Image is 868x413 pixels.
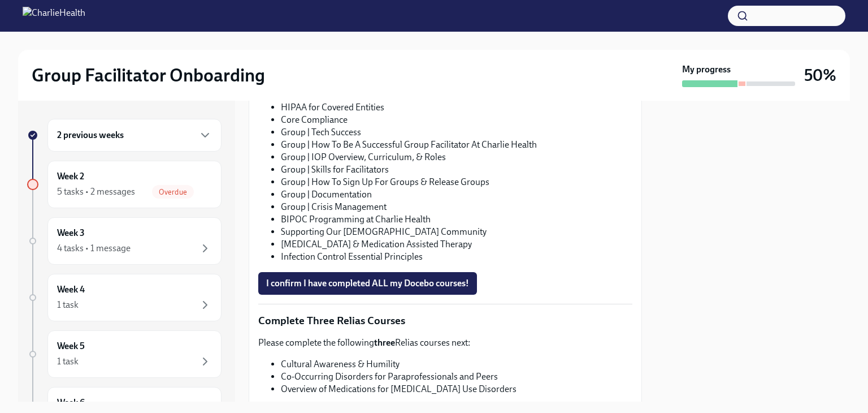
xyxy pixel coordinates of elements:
[57,170,84,183] h6: Week 2
[266,278,469,289] span: I confirm I have completed ALL my Docebo courses!
[57,299,79,311] div: 1 task
[374,337,395,348] strong: three
[258,272,477,295] button: I confirm I have completed ALL my Docebo courses!
[57,242,131,255] div: 4 tasks • 1 message
[27,161,222,208] a: Week 25 tasks • 2 messagesOverdue
[258,337,632,349] p: Please complete the following Relias courses next:
[281,201,632,213] li: Group | Crisis Management
[57,340,85,352] h6: Week 5
[57,397,85,409] h6: Week 6
[57,186,135,198] div: 5 tasks • 2 messages
[281,383,632,395] li: Overview of Medications for [MEDICAL_DATA] Use Disorders
[23,7,85,25] img: CharlieHealth
[27,330,222,378] a: Week 51 task
[281,164,632,176] li: Group | Skills for Facilitators
[682,63,731,76] strong: My progress
[57,129,124,141] h6: 2 previous weeks
[281,251,632,263] li: Infection Control Essential Principles
[27,217,222,265] a: Week 34 tasks • 1 message
[281,139,632,151] li: Group | How To Be A Successful Group Facilitator At Charlie Health
[804,65,836,85] h3: 50%
[27,274,222,321] a: Week 41 task
[281,358,632,371] li: Cultural Awareness & Humility
[258,313,632,328] p: Complete Three Relias Courses
[281,101,632,114] li: HIPAA for Covered Entities
[281,176,632,188] li: Group | How To Sign Up For Groups & Release Groups
[47,119,222,152] div: 2 previous weeks
[281,213,632,226] li: BIPOC Programming at Charlie Health
[281,126,632,139] li: Group | Tech Success
[32,64,265,87] h2: Group Facilitator Onboarding
[281,371,632,383] li: Co-Occurring Disorders for Paraprofessionals and Peers
[57,355,79,368] div: 1 task
[281,238,632,251] li: [MEDICAL_DATA] & Medication Assisted Therapy
[281,151,632,164] li: Group | IOP Overview, Curriculum, & Roles
[281,188,632,201] li: Group | Documentation
[152,188,194,196] span: Overdue
[281,226,632,238] li: Supporting Our [DEMOGRAPHIC_DATA] Community
[281,114,632,126] li: Core Compliance
[57,283,85,296] h6: Week 4
[57,227,85,239] h6: Week 3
